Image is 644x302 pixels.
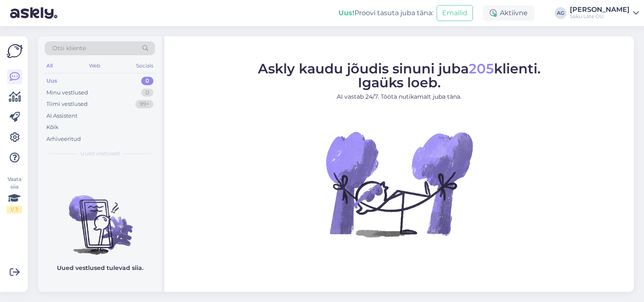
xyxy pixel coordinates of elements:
[57,264,143,272] p: Uued vestlused tulevad siia.
[45,60,54,71] div: All
[38,180,162,256] img: No chats
[141,89,153,97] div: 0
[483,5,534,21] div: Aktiivne
[52,44,86,53] span: Otsi kliente
[46,89,88,97] div: Minu vestlused
[134,60,155,71] div: Socials
[46,100,88,108] div: Tiimi vestlused
[80,150,120,157] span: Uued vestlused
[258,92,541,101] p: AI vastab 24/7. Tööta nutikamalt juba täna.
[46,135,81,143] div: Arhiveeritud
[7,175,22,213] div: Vaata siia
[87,60,102,71] div: Web
[46,123,59,132] div: Kõik
[570,6,639,20] a: [PERSON_NAME]Saku Läte OÜ
[141,77,153,85] div: 0
[7,43,23,59] img: Askly Logo
[437,5,473,21] button: Emailid
[135,100,153,108] div: 99+
[338,8,433,18] div: Proovi tasuta juba täna:
[258,60,541,91] span: Askly kaudu jõudis sinuni juba klienti. Igaüks loeb.
[323,108,475,260] img: No Chat active
[46,112,78,120] div: AI Assistent
[338,9,354,17] b: Uus!
[555,7,566,19] div: AG
[46,77,57,85] div: Uus
[469,60,494,77] span: 205
[570,6,630,13] div: [PERSON_NAME]
[7,206,22,213] div: 1 / 3
[570,13,630,20] div: Saku Läte OÜ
